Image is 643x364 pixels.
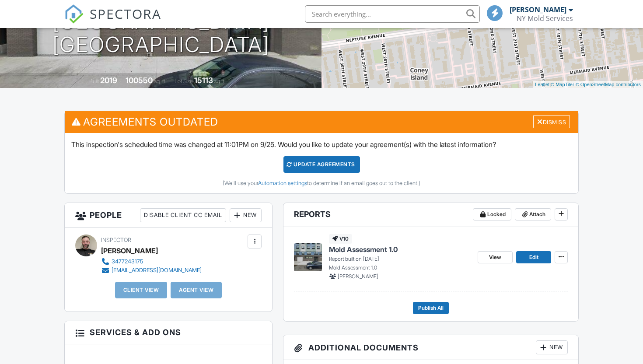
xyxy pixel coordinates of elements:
[64,12,161,30] a: SPECTORA
[305,5,480,23] input: Search everything...
[258,180,307,186] a: Automation settings
[533,115,570,129] div: Dismiss
[551,82,574,87] a: © MapTiler
[517,14,573,23] div: NY Mold Services
[214,78,225,84] span: sq.ft.
[576,82,641,87] a: © OpenStreetMap contributors
[533,81,643,88] div: |
[101,257,202,266] a: 3477243175
[65,321,272,344] h3: Services & Add ons
[90,4,161,23] span: SPECTORA
[126,76,153,85] div: 100550
[140,208,226,222] div: Disable Client CC Email
[65,203,272,228] h3: People
[535,82,549,87] a: Leaflet
[230,208,262,222] div: New
[64,4,84,24] img: The Best Home Inspection Software - Spectora
[175,78,193,84] span: Lot Size
[65,133,578,193] div: This inspection's scheduled time was changed at 11:01PM on 9/25. Would you like to update your ag...
[194,76,213,85] div: 15113
[283,335,578,360] h3: Additional Documents
[101,266,202,275] a: [EMAIL_ADDRESS][DOMAIN_NAME]
[112,258,143,265] div: 3477243175
[101,244,158,257] div: [PERSON_NAME]
[283,156,360,173] div: Update Agreements
[154,78,166,84] span: sq. ft.
[89,78,99,84] span: Built
[100,76,117,85] div: 2019
[71,180,572,187] div: (We'll use your to determine if an email goes out to the client.)
[112,267,202,274] div: [EMAIL_ADDRESS][DOMAIN_NAME]
[101,237,131,243] span: Inspector
[536,340,568,354] div: New
[510,5,566,14] div: [PERSON_NAME]
[65,111,578,133] h3: Agreements Outdated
